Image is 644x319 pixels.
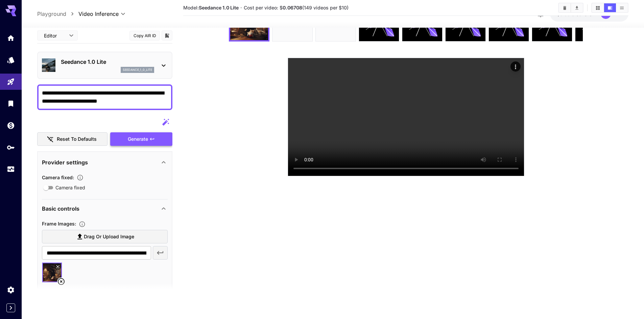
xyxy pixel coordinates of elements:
button: Upload frame images. [76,221,88,228]
div: Clear videosDownload All [558,3,583,13]
button: Copy AIR ID [129,30,160,40]
span: Generate [128,135,148,143]
button: Show videos in video view [604,3,616,12]
button: Generate [110,132,172,146]
p: · [240,4,242,12]
span: Camera fixed [55,184,85,191]
span: Camera fixed : [42,174,74,180]
label: Drag or upload image [42,230,168,243]
div: Library [7,99,15,108]
span: Frame Images : [42,221,76,227]
nav: breadcrumb [37,10,78,18]
button: Expand sidebar [6,303,15,312]
div: Settings [7,286,15,294]
b: 0.06708 [283,5,302,10]
p: seedance_1_0_lite [123,68,152,72]
button: Show videos in list view [616,3,628,12]
div: Home [7,34,15,42]
div: Seedance 1.0 Liteseedance_1_0_lite [42,55,168,76]
span: credits left [572,11,595,17]
span: Drag or upload image [84,232,134,241]
button: Reset to defaults [37,132,108,146]
div: Provider settings [42,154,168,170]
div: Wallet [7,121,15,130]
span: Model: [183,5,239,10]
button: Show videos in grid view [592,3,604,12]
button: Clear videos [559,3,571,12]
a: Playground [37,10,66,18]
div: Basic controls [42,201,168,217]
div: Playground [7,78,15,86]
div: Usage [7,165,15,174]
p: Seedance 1.0 Lite [61,58,154,66]
div: Actions [510,61,521,72]
span: $9.58 [557,11,572,17]
div: API Keys [7,143,15,152]
button: Add to library [164,31,170,39]
button: Download All [571,3,583,12]
span: Cost per video: $ (149 videos per $10) [244,5,349,10]
div: Models [7,56,15,64]
b: Seedance 1.0 Lite [199,5,239,10]
div: Show videos in grid viewShow videos in video viewShow videos in list view [591,3,628,13]
span: Editor [44,32,65,39]
p: Provider settings [42,158,88,166]
span: Video Inference [78,10,119,18]
p: Basic controls [42,205,79,213]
